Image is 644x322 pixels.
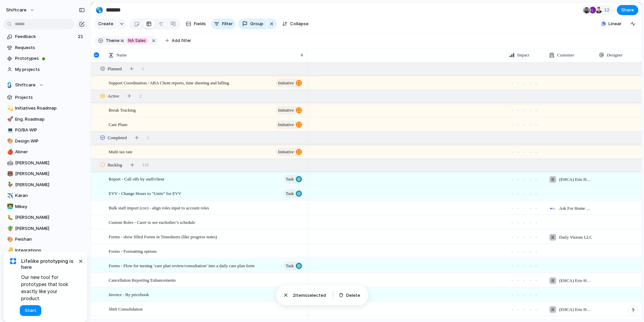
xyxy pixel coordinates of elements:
button: initiative [276,148,304,156]
button: Linear [598,19,624,29]
button: Fields [183,18,209,29]
span: Name [116,52,127,58]
span: is [121,38,124,44]
span: Designer [607,52,623,58]
span: (EHCA) Erie Homes for Children and Adults [559,277,593,284]
div: 🦆 [7,181,12,189]
span: Support Coordination / ABA Client reports, time sheeting and billing [109,79,229,86]
button: 💻 [6,127,13,133]
span: 110 [142,162,149,168]
button: initiative [276,120,304,129]
span: initiative [278,106,294,115]
span: Ask For Home Care [559,205,593,212]
div: 👨‍💻 [7,203,12,210]
span: Task [286,174,294,184]
button: Task [283,189,304,198]
span: Linear [608,21,622,27]
button: is [119,37,125,44]
span: Requests [15,44,85,51]
a: 🔑Integrations [3,245,87,255]
span: shiftcare [6,7,26,13]
span: Customer [557,52,574,58]
span: EVV - Change Hours to “Units” for EVV [109,189,181,197]
button: 🐻 [6,170,13,177]
button: 🪴 [6,225,13,232]
div: 🍎 [7,148,12,156]
button: 🚀 [6,116,13,123]
span: Impact [517,52,529,58]
span: Integrations [15,247,85,254]
span: Design WIP [15,138,85,145]
div: 🎨 [7,137,12,145]
span: Shift Consolidation [109,305,143,313]
span: Cancellation Reporting Enhancements [109,276,176,284]
span: Group [250,21,263,27]
span: 12 [604,7,611,13]
button: Add filter [161,36,195,45]
button: initiative [276,106,304,115]
span: [PERSON_NAME] [15,160,85,166]
a: Projects [3,92,87,103]
span: Initiatives Roadmap [15,105,85,112]
button: Create [94,18,117,29]
div: 🎨Design WIP [3,136,87,146]
button: 🌎 [94,5,105,15]
a: 🤖[PERSON_NAME] [3,158,87,168]
button: Dismiss [76,257,85,265]
button: initiative [276,79,304,87]
span: Karan [15,192,85,199]
div: 🚀Eng. Roadmap [3,114,87,124]
button: Filter [211,18,235,29]
div: 🎨Peishan [3,234,87,244]
span: Custom Roles - Carer to see eachother’s schedule [109,218,195,226]
span: Projects [15,94,85,101]
div: 🐛 [7,214,12,222]
span: Report - Call offs by staff/client [109,175,164,183]
span: NA Sales [128,38,146,44]
button: Collapse [279,18,311,29]
span: Fields [194,21,206,27]
span: 2 [293,292,296,298]
button: 🤖 [6,160,13,166]
span: Mikey [15,203,85,210]
span: item s selected [293,292,327,299]
div: 🐛[PERSON_NAME] [3,212,87,223]
a: 🍎Abner [3,147,87,157]
button: NA Sales [125,37,149,44]
span: My projects [15,66,85,73]
button: 🎨 [6,138,13,145]
span: Eng. Roadmap [15,116,85,123]
span: Active [108,93,119,99]
div: 🐻[PERSON_NAME] [3,169,87,179]
span: Care Plans [109,120,127,128]
div: 🌎 [96,5,103,14]
div: 💫 [7,105,12,112]
div: 💻 [7,126,12,134]
span: Prototypes [15,55,85,62]
span: Our new tool for prototypes that look exactly like your product. [21,274,77,302]
button: ✈️ [6,192,13,199]
span: [PERSON_NAME] [15,170,85,177]
span: Create [98,21,113,27]
a: Requests [3,43,87,53]
a: 👨‍💻Mikey [3,202,87,212]
span: initiative [278,120,294,129]
span: Feedback [15,33,76,40]
a: 🦆[PERSON_NAME] [3,180,87,190]
span: [PERSON_NAME] [15,214,85,221]
span: Theme [106,38,119,44]
span: initiative [278,147,294,157]
button: 🐛 [6,214,13,221]
div: 🎨 [7,236,12,243]
span: Bulk staff import (csv) - align roles input to account roles [109,204,209,211]
button: Delete [336,291,363,300]
button: Share [617,5,638,15]
span: Add filter [172,38,191,44]
span: Multi tax rate [109,148,132,155]
a: 💻PO/BA WIP [3,125,87,135]
span: Completed [108,134,127,141]
span: Task [286,261,294,271]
